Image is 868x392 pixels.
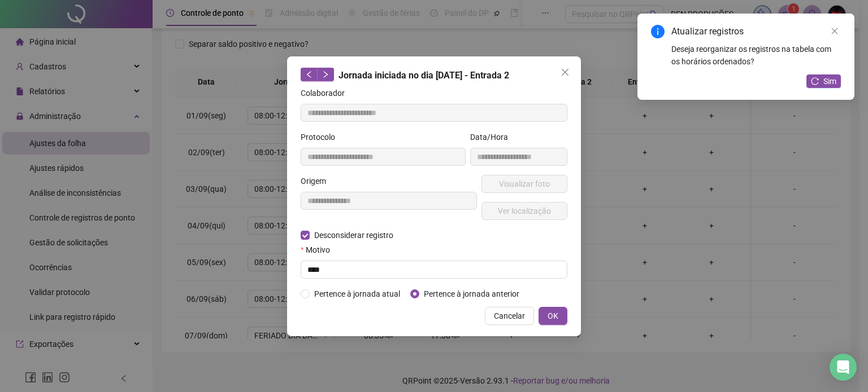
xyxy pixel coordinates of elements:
div: Open Intercom Messenger [830,354,857,381]
label: Origem [301,175,333,187]
label: Data/Hora [470,131,515,143]
span: Pertence à jornada anterior [419,288,524,300]
div: Jornada iniciada no dia [DATE] - Entrada 2 [301,68,567,82]
span: Desconsiderar registro [310,229,398,241]
label: Motivo [301,244,337,256]
span: right [322,71,329,78]
div: Deseja reorganizar os registros na tabela com os horários ordenados? [671,43,841,68]
span: info-circle [651,25,665,38]
button: Visualizar foto [481,175,567,193]
span: Cancelar [494,310,525,322]
button: Sim [806,74,841,88]
span: left [305,71,313,78]
label: Protocolo [301,131,342,143]
button: right [317,68,334,81]
span: OK [548,310,558,322]
span: Pertence à jornada atual [310,288,405,300]
span: reload [811,77,819,85]
span: close [831,27,839,35]
a: Close [828,25,841,37]
span: Sim [823,75,836,87]
label: Colaborador [301,87,352,99]
button: left [301,68,318,81]
button: OK [539,307,567,325]
button: Cancelar [485,307,534,325]
div: Atualizar registros [671,25,841,38]
span: close [561,68,570,77]
button: Close [556,63,574,81]
button: Ver localização [481,202,567,220]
